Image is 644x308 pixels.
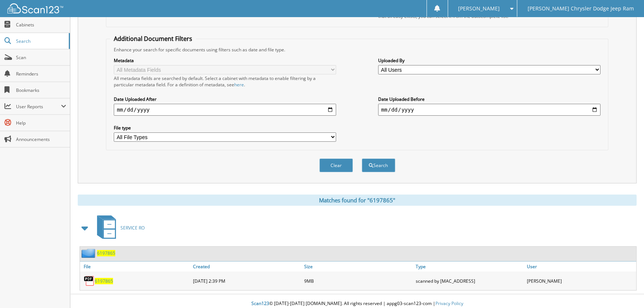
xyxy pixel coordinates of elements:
[528,6,634,11] span: [PERSON_NAME] Chrysler Dodge Jeep Ram
[234,81,244,88] a: here
[16,54,66,61] span: Scan
[16,103,61,110] span: User Reports
[114,104,336,116] input: start
[16,87,66,93] span: Bookmarks
[80,262,191,272] a: File
[120,225,145,231] span: SERVICE RO
[191,262,302,272] a: Created
[16,120,66,126] span: Help
[7,3,63,13] img: scan123-logo-white.svg
[251,300,269,307] span: Scan123
[16,38,65,44] span: Search
[114,75,336,88] div: All metadata fields are searched by default. Select a cabinet with metadata to enable filtering b...
[114,96,336,102] label: Date Uploaded After
[16,136,66,142] span: Announcements
[435,300,463,307] a: Privacy Policy
[110,35,196,43] legend: Additional Document Filters
[362,158,395,172] button: Search
[16,22,66,28] span: Cabinets
[525,273,636,288] div: [PERSON_NAME]
[97,250,115,256] a: 6197865
[114,57,336,64] label: Metadata
[191,273,302,288] div: [DATE] 2:39 PM
[607,272,644,308] iframe: Chat Widget
[378,104,600,116] input: end
[414,273,525,288] div: scanned by [MAC_ADDRESS]
[378,57,600,64] label: Uploaded By
[78,195,637,206] div: Matches found for "6197865"
[302,273,413,288] div: 9MB
[302,262,413,272] a: Size
[525,262,636,272] a: User
[114,125,336,131] label: File type
[81,248,97,258] img: folder2.png
[84,275,95,286] img: PDF.png
[110,46,604,53] div: Enhance your search for specific documents using filters such as date and file type.
[378,96,600,102] label: Date Uploaded Before
[16,71,66,77] span: Reminders
[414,262,525,272] a: Type
[93,213,145,243] a: SERVICE RO
[319,158,353,172] button: Clear
[95,278,113,284] a: 6197865
[458,6,500,11] span: [PERSON_NAME]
